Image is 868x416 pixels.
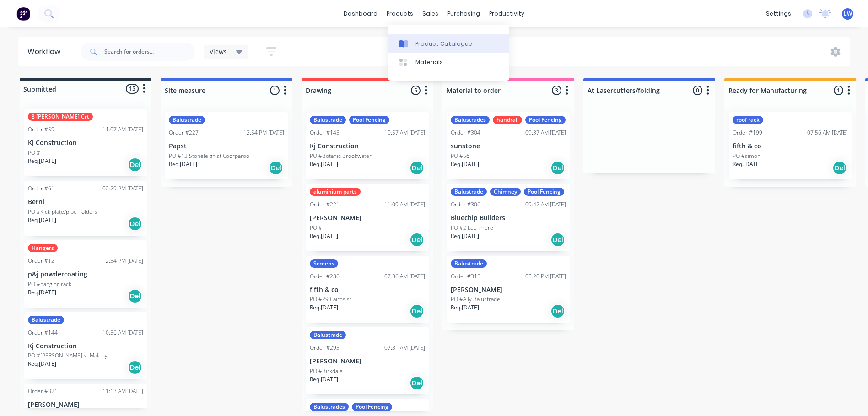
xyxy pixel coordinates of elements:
[310,367,343,375] p: PO #Birkdale
[169,142,284,150] p: Papst
[28,139,143,147] p: Kj Construction
[28,149,40,157] p: PO #
[310,331,346,339] div: Balustrade
[410,304,424,319] div: Del
[490,188,521,196] div: Chimney
[165,112,288,179] div: BalustradeOrder #22712:54 PM [DATE]PapstPO #12 Stoneleigh st CoorparooReq.[DATE]Del
[525,200,566,209] div: 09:42 AM [DATE]
[310,232,338,240] p: Req. [DATE]
[550,232,565,247] div: Del
[733,152,760,160] p: PO #simon
[451,152,469,160] p: PO #56
[310,286,425,294] p: fifth & co
[28,198,143,206] p: Berni
[306,112,429,179] div: BalustradePool FencingOrder #14510:57 AM [DATE]Kj ConstructionPO #Botanic BrookwaterReq.[DATE]Del
[410,161,424,175] div: Del
[306,184,429,251] div: aluminium partsOrder #22111:09 AM [DATE][PERSON_NAME]PO #Req.[DATE]Del
[451,259,487,268] div: Balustrade
[28,244,58,252] div: Hangers
[169,116,205,124] div: Balustrade
[306,256,429,323] div: ScreensOrder #28607:36 AM [DATE]fifth & coPO #29 Cairns stReq.[DATE]Del
[807,129,848,137] div: 07:56 AM [DATE]
[310,344,340,352] div: Order #293
[102,329,143,337] div: 10:56 AM [DATE]
[102,125,143,134] div: 11:07 AM [DATE]
[28,125,54,134] div: Order #59
[451,224,493,232] p: PO #2 Lechmere
[415,58,443,66] div: Materials
[28,184,54,193] div: Order #61
[269,161,283,175] div: Del
[310,200,340,209] div: Order #221
[310,129,340,137] div: Order #145
[451,200,480,209] div: Order #306
[310,152,372,160] p: PO #Botanic Brookwater
[525,272,566,281] div: 03:20 PM [DATE]
[451,232,479,240] p: Req. [DATE]
[451,295,500,303] p: PO #Ally Balustrade
[451,160,479,168] p: Req. [DATE]
[28,157,56,165] p: Req. [DATE]
[844,10,852,18] span: LW
[310,403,349,411] div: Balustrades
[28,208,97,216] p: PO #Kick plate/pipe holders
[28,270,143,278] p: p&j powdercoating
[128,216,142,231] div: Del
[550,304,565,319] div: Del
[388,34,509,53] a: Product Catalogue
[447,184,570,251] div: BalustradeChimneyPool FencingOrder #30609:42 AM [DATE]Bluechip BuildersPO #2 LechmereReq.[DATE]Del
[733,116,763,124] div: roof rack
[28,401,143,409] p: [PERSON_NAME]
[310,214,425,222] p: [PERSON_NAME]
[16,7,30,21] img: Factory
[104,43,195,61] input: Search for orders...
[410,232,424,247] div: Del
[388,53,509,71] a: Materials
[210,47,227,56] span: Views
[24,240,147,308] div: HangersOrder #12112:34 PM [DATE]p&j powdercoatingPO #hanging rackReq.[DATE]Del
[310,295,351,303] p: PO #29 Cairns st
[493,116,522,124] div: handrail
[451,116,490,124] div: Balustrades
[310,116,346,124] div: Balustrade
[310,188,361,196] div: aluminium parts
[443,7,485,21] div: purchasing
[384,200,425,209] div: 11:09 AM [DATE]
[832,161,847,175] div: Del
[451,303,479,312] p: Req. [DATE]
[28,316,64,324] div: Balustrade
[24,181,147,236] div: Order #6102:29 PM [DATE]BerniPO #Kick plate/pipe holdersReq.[DATE]Del
[306,327,429,394] div: BalustradeOrder #29307:31 AM [DATE][PERSON_NAME]PO #BirkdaleReq.[DATE]Del
[447,112,570,179] div: BalustradeshandrailPool FencingOrder #30409:37 AM [DATE]sunstonePO #56Req.[DATE]Del
[243,129,284,137] div: 12:54 PM [DATE]
[525,116,566,124] div: Pool Fencing
[128,157,142,172] div: Del
[451,286,566,294] p: [PERSON_NAME]
[733,142,848,150] p: fifth & co
[451,214,566,222] p: Bluechip Builders
[451,129,480,137] div: Order #304
[384,344,425,352] div: 07:31 AM [DATE]
[451,272,480,281] div: Order #315
[733,129,762,137] div: Order #199
[485,7,529,21] div: productivity
[24,109,147,176] div: 8 [PERSON_NAME] CrtOrder #5911:07 AM [DATE]Kj ConstructionPO #Req.[DATE]Del
[310,259,338,268] div: Screens
[102,184,143,193] div: 02:29 PM [DATE]
[410,376,424,390] div: Del
[310,303,338,312] p: Req. [DATE]
[384,129,425,137] div: 10:57 AM [DATE]
[28,257,58,265] div: Order #121
[415,40,472,48] div: Product Catalogue
[384,272,425,281] div: 07:36 AM [DATE]
[28,360,56,368] p: Req. [DATE]
[352,403,392,411] div: Pool Fencing
[525,129,566,137] div: 09:37 AM [DATE]
[310,357,425,365] p: [PERSON_NAME]
[310,224,322,232] p: PO #
[24,312,147,379] div: BalustradeOrder #14410:56 AM [DATE]Kj ConstructionPO #[PERSON_NAME] st MalenyReq.[DATE]Del
[310,272,340,281] div: Order #286
[451,142,566,150] p: sunstone
[28,342,143,350] p: Kj Construction
[28,216,56,224] p: Req. [DATE]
